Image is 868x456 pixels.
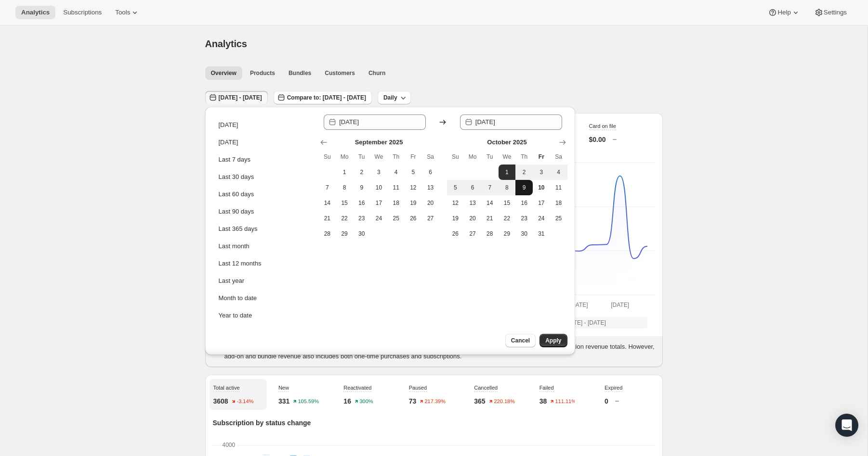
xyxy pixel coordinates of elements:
span: Reactivated [343,385,371,391]
button: [DATE] [216,135,312,150]
th: Friday [405,149,422,165]
div: Month to date [219,293,257,303]
button: Thursday October 9 2025 [515,180,533,195]
button: Subscriptions [57,6,107,19]
button: Saturday October 4 2025 [550,165,567,180]
span: 23 [519,215,529,222]
button: Last year [216,273,312,289]
button: Saturday September 13 2025 [422,180,439,195]
text: 300% [359,399,373,405]
span: Th [519,153,529,161]
button: Analytics [15,6,55,19]
p: 38 [539,396,547,406]
span: 21 [485,215,495,222]
button: Wednesday September 3 2025 [370,165,388,180]
button: Sunday October 5 2025 [447,180,464,195]
span: 30 [519,230,529,238]
button: Saturday September 27 2025 [422,211,439,226]
span: 16 [357,199,367,207]
th: Monday [464,149,481,165]
text: 220.18% [494,399,515,405]
button: Tuesday October 7 2025 [481,180,499,195]
span: Settings [824,9,847,16]
span: 10 [537,184,546,191]
button: Tuesday October 28 2025 [481,226,499,241]
text: [DATE] [611,302,629,308]
button: Thursday October 2 2025 [515,165,533,180]
div: Last 30 days [219,172,254,182]
span: Compare to: [DATE] - [DATE] [287,94,366,101]
span: 12 [408,184,418,191]
p: Subscription by status change [213,418,655,428]
button: Sunday September 21 2025 [319,211,336,226]
rect: Expired-6 0 [410,445,416,446]
button: Tuesday October 14 2025 [481,195,499,211]
span: Sa [554,153,564,161]
button: Monday October 27 2025 [464,226,481,241]
button: Friday October 31 2025 [533,226,550,241]
span: 14 [323,199,332,207]
span: Fr [537,153,546,161]
rect: Expired-6 0 [330,445,336,446]
button: Monday September 29 2025 [336,226,353,241]
rect: Expired-6 0 [557,445,563,446]
text: 4000 [222,442,235,448]
th: Sunday [319,149,336,165]
span: 1 [502,168,512,176]
div: Last 7 days [219,155,251,165]
span: 22 [340,215,349,222]
span: [DATE] - [DATE] [219,94,262,101]
rect: Expired-6 0 [316,445,323,446]
text: -3.14% [237,399,253,405]
button: Year to date [216,308,312,323]
span: 3 [374,168,384,176]
th: Thursday [387,149,405,165]
span: 7 [323,184,332,191]
button: Wednesday October 8 2025 [499,180,516,195]
button: Saturday October 18 2025 [550,195,567,211]
rect: Expired-6 0 [263,445,269,446]
button: [DATE] - [DATE] [205,91,268,104]
button: Tuesday September 16 2025 [353,195,370,211]
rect: Reactivated-2 1 [316,455,323,456]
th: Monday [336,149,353,165]
span: 25 [554,215,564,222]
span: 11 [554,184,564,191]
rect: Expired-6 0 [637,445,644,446]
span: 18 [554,199,564,207]
span: Mo [340,153,349,161]
span: 20 [426,199,435,207]
rect: Expired-6 0 [437,445,443,446]
text: 105.59% [298,399,319,405]
span: 16 [519,199,529,207]
span: We [502,153,512,161]
button: Thursday October 16 2025 [515,195,533,211]
span: 9 [357,184,367,191]
button: Sunday September 14 2025 [319,195,336,211]
span: 15 [502,199,512,207]
rect: Expired-6 0 [517,445,523,446]
button: [DATE] [216,117,312,133]
button: Apply [539,334,567,347]
button: Friday September 19 2025 [405,195,422,211]
button: Sunday October 26 2025 [447,226,464,241]
span: Paused [409,385,427,391]
th: Sunday [447,149,464,165]
button: Friday October 3 2025 [533,165,550,180]
button: Friday October 17 2025 [533,195,550,211]
span: New [278,385,289,391]
button: [DATE] - [DATE] [551,317,647,329]
p: 331 [278,396,289,406]
span: 6 [426,168,435,176]
button: Saturday September 20 2025 [422,195,439,211]
span: Products [250,69,275,77]
rect: Expired-6 0 [303,445,309,446]
span: 5 [408,168,418,176]
text: [DATE] [569,302,588,308]
rect: Expired-6 0 [490,445,497,446]
rect: Expired-6 0 [383,445,390,446]
span: 7 [485,184,495,191]
div: [DATE] [219,120,238,130]
span: 27 [468,230,477,238]
rect: Expired-6 0 [530,445,537,446]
